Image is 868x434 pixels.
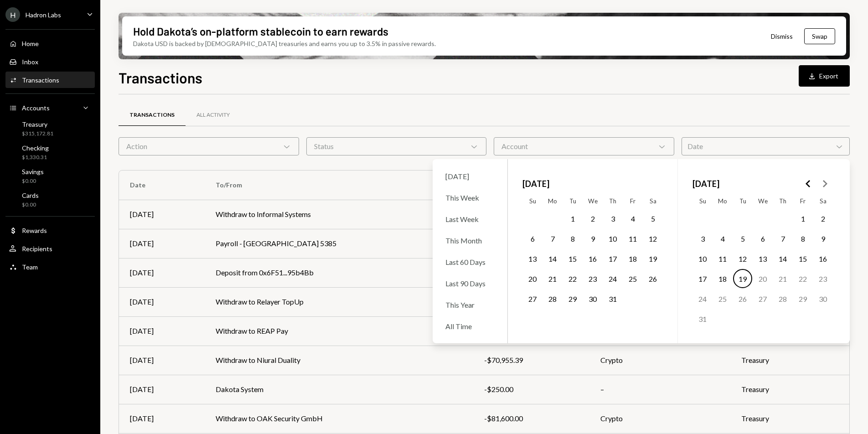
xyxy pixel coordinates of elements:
[793,229,812,248] button: Friday, August 8th, 2025
[693,229,712,248] button: Sunday, August 3rd, 2025
[543,249,562,268] button: Monday, July 14th, 2025
[623,269,642,288] button: Friday, July 25th, 2025
[804,28,835,44] button: Swap
[543,229,562,248] button: Monday, July 7th, 2025
[793,209,812,228] button: Friday, August 1st, 2025
[773,229,792,248] button: Thursday, August 7th, 2025
[643,194,663,208] th: Saturday
[793,249,812,268] button: Friday, August 15th, 2025
[440,166,500,186] div: [DATE]
[813,269,832,288] button: Saturday, August 23rd, 2025
[523,269,542,288] button: Sunday, July 20th, 2025
[22,168,44,176] div: Savings
[793,269,812,288] button: Friday, August 22nd, 2025
[205,316,473,346] td: Withdraw to REAP Pay
[753,194,773,208] th: Wednesday
[643,209,662,228] button: Saturday, July 5th, 2025
[799,65,850,87] button: Export
[603,194,623,208] th: Thursday
[440,295,500,315] div: This Year
[623,194,643,208] th: Friday
[22,130,53,138] div: $315,172.81
[713,289,732,308] button: Monday, August 25th, 2025
[22,263,38,271] div: Team
[759,26,804,47] button: Dismiss
[5,222,95,238] a: Rewards
[583,229,602,248] button: Wednesday, July 9th, 2025
[205,404,473,433] td: Withdraw to OAK Security GmbH
[543,269,562,288] button: Monday, July 21st, 2025
[733,289,752,308] button: Tuesday, August 26th, 2025
[693,289,712,308] button: Sunday, August 24th, 2025
[119,170,205,200] th: Date
[713,229,732,248] button: Monday, August 4th, 2025
[205,229,473,258] td: Payroll - [GEOGRAPHIC_DATA] 5385
[130,325,194,336] div: [DATE]
[205,200,473,229] td: Withdraw to Informal Systems
[813,249,832,268] button: Saturday, August 16th, 2025
[773,289,792,308] button: Thursday, August 28th, 2025
[5,165,95,187] a: Savings$0.00
[603,289,622,308] button: Thursday, July 31st, 2025
[733,194,753,208] th: Tuesday
[773,194,793,208] th: Thursday
[440,274,500,293] div: Last 90 Days
[130,355,194,366] div: [DATE]
[730,346,849,375] td: Treasury
[22,191,39,199] div: Cards
[603,249,622,268] button: Thursday, July 17th, 2025
[800,176,816,192] button: Go to the Previous Month
[643,269,662,288] button: Saturday, July 26th, 2025
[583,289,602,308] button: Wednesday, July 30th, 2025
[5,240,95,257] a: Recipients
[603,229,622,248] button: Thursday, July 10th, 2025
[22,58,38,66] div: Inbox
[494,137,674,155] div: Account
[484,384,579,395] div: -$250.00
[753,289,772,308] button: Wednesday, August 27th, 2025
[22,144,49,152] div: Checking
[22,40,39,47] div: Home
[119,137,299,155] div: Action
[753,229,772,248] button: Wednesday, August 6th, 2025
[623,229,642,248] button: Friday, July 11th, 2025
[682,137,850,155] div: Date
[603,269,622,288] button: Thursday, July 24th, 2025
[196,111,230,119] div: All Activity
[22,120,53,128] div: Treasury
[440,188,500,207] div: This Week
[306,137,487,155] div: Status
[5,118,95,139] a: Treasury$315,172.81
[119,68,202,87] h1: Transactions
[22,104,50,112] div: Accounts
[22,245,52,253] div: Recipients
[583,209,602,228] button: Wednesday, July 2nd, 2025
[130,238,194,249] div: [DATE]
[523,229,542,248] button: Sunday, July 6th, 2025
[730,375,849,404] td: Treasury
[205,346,473,375] td: Withdraw to Niural Duality
[5,189,95,211] a: Cards$0.00
[22,201,39,209] div: $0.00
[583,249,602,268] button: Wednesday, July 16th, 2025
[130,384,194,395] div: [DATE]
[5,99,95,116] a: Accounts
[733,229,752,248] button: Tuesday, August 5th, 2025
[5,53,95,70] a: Inbox
[22,154,49,161] div: $1,330.31
[26,11,61,19] div: Hadron Labs
[130,413,194,424] div: [DATE]
[733,249,752,268] button: Tuesday, August 12th, 2025
[563,289,582,308] button: Tuesday, July 29th, 2025
[813,194,833,208] th: Saturday
[130,296,194,307] div: [DATE]
[205,375,473,404] td: Dakota System
[583,194,603,208] th: Wednesday
[813,209,832,228] button: Saturday, August 2nd, 2025
[440,252,500,272] div: Last 60 Days
[713,194,733,208] th: Monday
[5,258,95,275] a: Team
[205,258,473,287] td: Deposit from 0x6F51...95b4Bb
[753,269,772,288] button: Wednesday, August 20th, 2025
[692,174,719,194] span: [DATE]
